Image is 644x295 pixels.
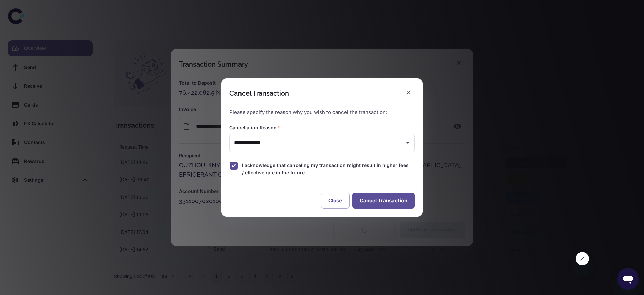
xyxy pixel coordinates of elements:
span: I acknowledge that canceling my transaction might result in higher fees / effective rate in the f... [242,162,409,176]
button: Close [321,193,350,209]
iframe: Close message [576,252,589,265]
iframe: Button to launch messaging window [617,268,639,290]
button: Open [403,138,412,147]
div: Cancel Transaction [229,89,289,97]
button: Cancel Transaction [352,193,415,209]
p: Please specify the reason why you wish to cancel the transaction: [229,109,415,116]
label: Cancellation Reason [229,124,280,131]
span: Hi. Need any help? [4,5,48,10]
